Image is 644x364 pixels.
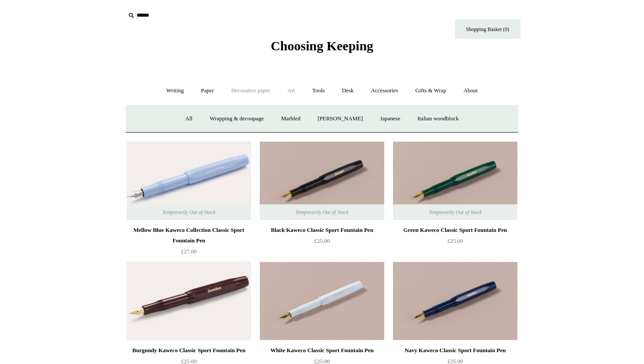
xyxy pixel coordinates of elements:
[456,79,486,102] a: About
[129,225,249,246] div: Mellow Blue Kaweco Collection Classic Sport Fountain Pen
[127,225,251,261] a: Mellow Blue Kaweco Collection Classic Sport Fountain Pen £27.00
[410,107,467,130] a: Italian woodblock
[177,107,201,130] a: All
[455,19,520,39] a: Shopping Basket (0)
[260,262,384,340] a: White Kaweco Classic Sport Fountain Pen White Kaweco Classic Sport Fountain Pen
[280,79,303,102] a: Art
[260,141,384,220] img: Black Kaweco Classic Sport Fountain Pen
[271,38,373,53] span: Choosing Keeping
[127,262,251,340] img: Burgundy Kaweco Classic Sport Fountain Pen
[262,225,382,235] div: Black Kaweco Classic Sport Fountain Pen
[273,107,308,130] a: Marbled
[420,204,490,220] span: Temporarily Out of Stock
[127,141,251,220] a: Mellow Blue Kaweco Collection Classic Sport Fountain Pen Mellow Blue Kaweco Collection Classic Sp...
[363,79,406,102] a: Accessories
[129,345,249,356] div: Burgundy Kaweco Classic Sport Fountain Pen
[447,238,463,244] span: £25.00
[127,262,251,340] a: Burgundy Kaweco Classic Sport Fountain Pen Burgundy Kaweco Classic Sport Fountain Pen
[372,107,408,130] a: Japanese
[393,225,517,261] a: Green Kaweco Classic Sport Fountain Pen £25.00
[393,262,517,340] a: Navy Kaweco Classic Sport Fountain Pen Navy Kaweco Classic Sport Fountain Pen
[407,79,454,102] a: Gifts & Wrap
[159,79,192,102] a: Writing
[314,238,330,244] span: £25.00
[260,262,384,340] img: White Kaweco Classic Sport Fountain Pen
[260,141,384,220] a: Black Kaweco Classic Sport Fountain Pen Black Kaweco Classic Sport Fountain Pen Temporarily Out o...
[260,225,384,261] a: Black Kaweco Classic Sport Fountain Pen £25.00
[393,141,517,220] a: Green Kaweco Classic Sport Fountain Pen Green Kaweco Classic Sport Fountain Pen Temporarily Out o...
[202,107,272,130] a: Wrapping & decoupage
[127,141,251,220] img: Mellow Blue Kaweco Collection Classic Sport Fountain Pen
[393,262,517,340] img: Navy Kaweco Classic Sport Fountain Pen
[287,204,357,220] span: Temporarily Out of Stock
[153,204,224,220] span: Temporarily Out of Stock
[310,107,371,130] a: [PERSON_NAME]
[395,345,515,356] div: Navy Kaweco Classic Sport Fountain Pen
[262,345,382,356] div: White Kaweco Classic Sport Fountain Pen
[393,141,517,220] img: Green Kaweco Classic Sport Fountain Pen
[395,225,515,235] div: Green Kaweco Classic Sport Fountain Pen
[193,79,222,102] a: Paper
[304,79,333,102] a: Tools
[271,45,373,52] a: Choosing Keeping
[223,79,278,102] a: Decorative paper
[181,248,197,255] span: £27.00
[334,79,362,102] a: Desk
